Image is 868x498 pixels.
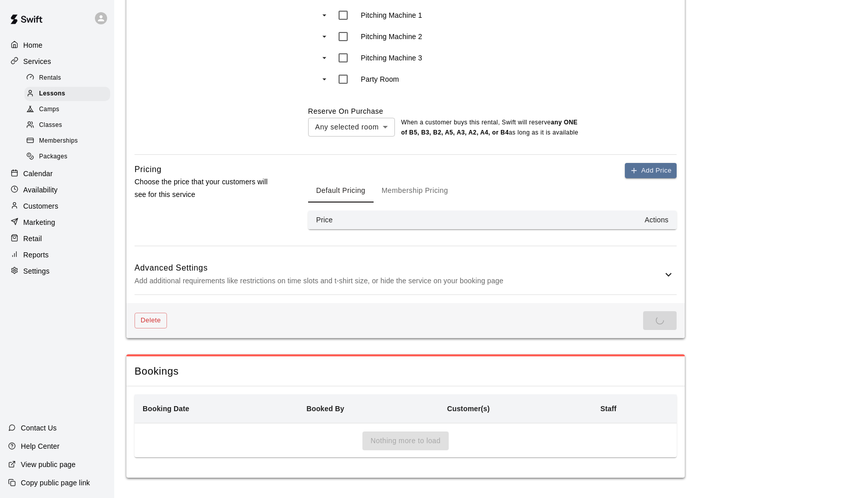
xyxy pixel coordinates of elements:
p: Availability [23,185,58,195]
a: Marketing [8,215,106,230]
label: Reserve On Purchase [308,107,383,115]
span: Lessons [39,89,65,99]
div: Memberships [24,134,110,148]
p: Customers [23,201,58,211]
span: Bookings [135,364,677,378]
span: Classes [39,120,62,130]
p: Calendar [23,169,53,179]
button: Delete [135,313,167,328]
b: any ONE of B5, B3, B2, A5, A3, A2, A4, or B4 [401,119,578,136]
p: Copy public page link [21,478,90,488]
div: Advanced SettingsAdd additional requirements like restrictions on time slots and t-shirt size, or... [135,254,677,294]
a: Calendar [8,166,106,181]
h6: Pricing [135,163,161,176]
p: Home [23,40,43,50]
a: Packages [24,149,114,165]
a: Customers [8,198,106,214]
div: Lessons [24,87,110,101]
b: Booking Date [143,405,189,413]
p: Add additional requirements like restrictions on time slots and t-shirt size, or hide the service... [135,275,662,287]
div: Any selected room [308,118,395,137]
button: Add Price [625,163,677,179]
a: Home [8,38,106,53]
a: Availability [8,182,106,197]
p: Settings [23,266,50,276]
div: Rentals [24,71,110,85]
th: Actions [410,211,677,229]
a: Retail [8,231,106,246]
a: Settings [8,263,106,279]
p: Choose the price that your customers will see for this service [135,176,276,201]
span: Rentals [39,73,61,83]
p: Pitching Machine 2 [361,31,422,42]
b: Staff [600,405,617,413]
p: Pitching Machine 1 [361,10,422,20]
a: Lessons [24,86,114,102]
p: Contact Us [21,423,57,433]
a: Classes [24,118,114,134]
div: Packages [24,150,110,164]
p: Help Center [21,441,59,451]
div: Classes [24,118,110,132]
a: Services [8,54,106,69]
p: Services [23,56,51,67]
span: Memberships [39,136,78,146]
span: Packages [39,152,68,162]
div: Camps [24,103,110,117]
b: Customer(s) [447,405,490,413]
p: Reports [23,250,49,260]
h6: Advanced Settings [135,261,662,275]
b: Booked By [307,405,344,413]
a: Memberships [24,134,114,149]
p: View public page [21,459,76,470]
p: Pitching Machine 3 [361,53,422,63]
a: Rentals [24,70,114,86]
a: Camps [24,102,114,118]
span: Camps [39,105,59,115]
th: Price [308,211,410,229]
button: Default Pricing [308,178,374,203]
p: Party Room [361,74,399,84]
p: When a customer buys this rental , Swift will reserve as long as it is available [401,118,579,138]
p: Retail [23,234,42,244]
p: Marketing [23,217,55,227]
button: Membership Pricing [374,178,456,203]
a: Reports [8,247,106,262]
